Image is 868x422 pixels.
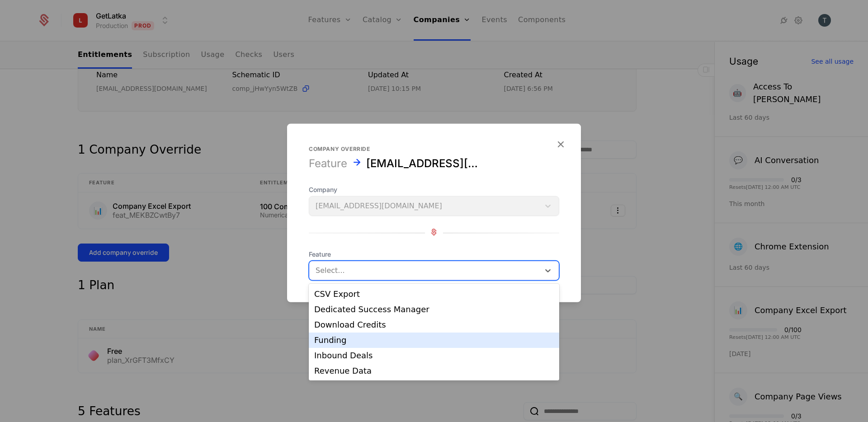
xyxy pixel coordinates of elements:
div: Inbound Deals [314,352,554,360]
div: Funding [314,336,554,344]
div: tsovakwork@gmail.com [366,156,483,171]
span: Company [309,185,559,194]
div: Feature [309,156,347,171]
div: Download Credits [314,321,554,329]
div: Dedicated Success Manager [314,305,554,314]
span: Feature [309,250,559,259]
div: Revenue Data [314,367,554,375]
div: Company override [309,145,559,153]
div: CSV Export [314,290,554,298]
